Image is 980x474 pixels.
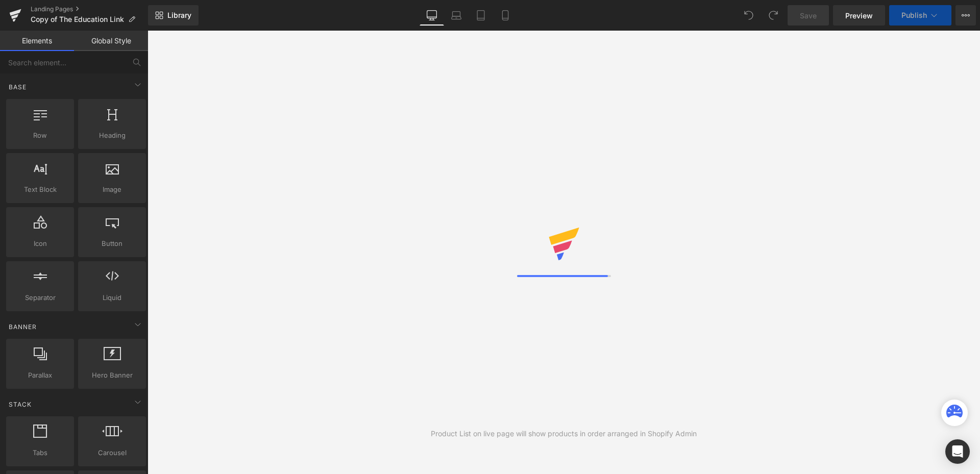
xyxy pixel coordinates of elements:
span: Button [81,238,143,249]
span: Text Block [9,184,71,195]
span: Separator [9,292,71,303]
a: Preview [833,5,885,26]
a: Global Style [74,31,148,51]
span: Hero Banner [81,370,143,381]
button: More [955,5,976,26]
div: Open Intercom Messenger [945,439,970,464]
a: Tablet [469,5,493,26]
a: Landing Pages [31,5,148,13]
span: Carousel [81,447,143,458]
span: Image [81,184,143,195]
span: Stack [8,400,33,409]
button: Redo [763,5,783,26]
span: Save [800,10,817,21]
span: Library [167,11,191,20]
a: Mobile [493,5,518,26]
a: Laptop [444,5,469,26]
a: New Library [148,5,199,26]
span: Icon [9,238,71,249]
a: Desktop [420,5,444,26]
button: Publish [889,5,951,26]
span: Row [9,130,71,141]
span: Parallax [9,370,71,381]
span: Heading [81,130,143,141]
span: Preview [845,10,873,21]
span: Publish [901,11,927,19]
span: Tabs [9,447,71,458]
span: Banner [8,322,38,332]
span: Liquid [81,292,143,303]
span: Copy of The Education Link [31,15,124,23]
button: Undo [739,5,759,26]
div: Product List on live page will show products in order arranged in Shopify Admin [431,428,697,439]
span: Base [8,82,28,92]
